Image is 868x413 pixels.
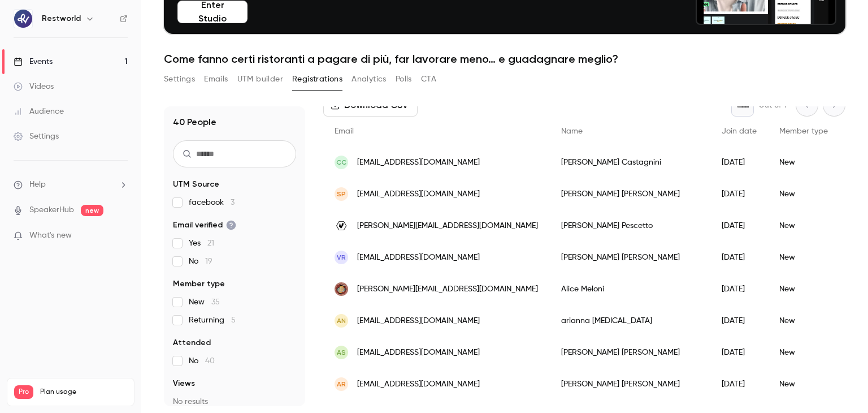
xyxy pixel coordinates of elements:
span: [PERSON_NAME][EMAIL_ADDRESS][DOMAIN_NAME] [357,283,538,295]
div: [DATE] [710,273,768,305]
span: 5 [231,316,236,324]
span: VR [337,252,346,263]
iframe: Noticeable Trigger [114,231,128,241]
span: 40 [205,357,215,365]
h1: 40 People [173,115,216,129]
span: Returning [189,315,236,326]
div: [PERSON_NAME] Pescetto [550,210,710,242]
span: an [337,316,346,326]
a: SpeakerHub [29,204,74,216]
button: Emails [204,70,228,88]
div: [PERSON_NAME] [PERSON_NAME] [550,242,710,273]
span: new [81,205,103,216]
div: [PERSON_NAME] [PERSON_NAME] [550,178,710,210]
button: Enter Studio [177,1,248,23]
div: New [768,147,839,178]
span: Join date [722,127,757,135]
div: [DATE] [710,337,768,368]
span: Pro [14,385,33,399]
span: [EMAIL_ADDRESS][DOMAIN_NAME] [357,315,480,327]
div: [DATE] [710,178,768,210]
div: New [768,368,839,400]
span: Attended [173,337,211,349]
span: UTM Source [173,179,219,190]
h6: Restworld [42,13,81,24]
span: [EMAIL_ADDRESS][DOMAIN_NAME] [357,188,480,200]
span: [EMAIL_ADDRESS][DOMAIN_NAME] [357,252,480,264]
button: Registrations [292,70,342,88]
span: No [189,256,212,267]
div: New [768,273,839,305]
span: [EMAIL_ADDRESS][DOMAIN_NAME] [357,157,480,169]
span: Help [29,179,46,191]
img: roosterrotisserie.com [335,219,348,233]
div: Events [14,56,53,67]
div: [PERSON_NAME] [PERSON_NAME] [550,337,710,368]
div: New [768,305,839,337]
span: Email verified [173,220,236,231]
span: AR [337,379,346,389]
span: AS [337,347,346,358]
span: CC [336,157,346,167]
div: New [768,242,839,273]
span: 35 [211,298,220,306]
button: Analytics [351,70,387,88]
p: No results [173,396,296,407]
div: Audience [14,106,64,117]
span: New [189,296,220,308]
span: Member type [173,278,225,290]
span: facebook [189,197,235,208]
span: No [189,355,215,367]
img: Restworld [14,10,32,28]
div: Alice Meloni [550,273,710,305]
span: Member type [779,127,828,135]
div: [DATE] [710,210,768,242]
span: Plan usage [40,388,127,397]
span: 19 [205,257,212,265]
div: [DATE] [710,368,768,400]
span: Name [561,127,583,135]
span: 21 [207,239,214,247]
div: [DATE] [710,147,768,178]
h1: Come fanno certi ristoranti a pagare di più, far lavorare meno… e guadagnare meglio? [164,52,845,66]
div: New [768,178,839,210]
button: Polls [396,70,412,88]
button: UTM builder [237,70,283,88]
li: help-dropdown-opener [14,179,128,191]
span: SP [337,189,346,199]
span: 3 [231,199,235,206]
span: Views [173,378,195,389]
div: [PERSON_NAME] Castagnini [550,147,710,178]
span: What's new [29,230,72,242]
div: arianna [MEDICAL_DATA] [550,305,710,337]
button: Settings [164,70,195,88]
div: [DATE] [710,305,768,337]
img: baladin.com [335,282,348,296]
div: Settings [14,131,59,142]
div: Videos [14,81,54,92]
div: [DATE] [710,242,768,273]
div: New [768,210,839,242]
span: [PERSON_NAME][EMAIL_ADDRESS][DOMAIN_NAME] [357,220,538,232]
button: CTA [421,70,436,88]
span: Yes [189,238,214,249]
span: Email [335,127,354,135]
div: New [768,337,839,368]
span: [EMAIL_ADDRESS][DOMAIN_NAME] [357,378,480,390]
div: [PERSON_NAME] [PERSON_NAME] [550,368,710,400]
span: [EMAIL_ADDRESS][DOMAIN_NAME] [357,347,480,359]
